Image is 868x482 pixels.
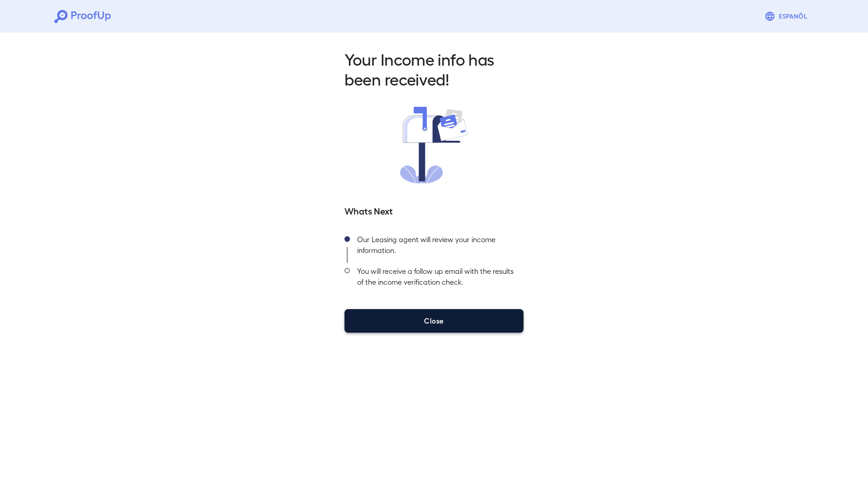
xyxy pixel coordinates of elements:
[344,309,524,333] button: Close
[344,204,524,217] h5: Whats Next
[350,263,524,295] div: You will receive a follow up email with the results of the income verification check.
[400,107,468,183] img: received.svg
[350,231,524,263] div: Our Leasing agent will review your income information.
[344,49,524,89] h2: Your Income info has been received!
[761,7,814,25] button: Espanõl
